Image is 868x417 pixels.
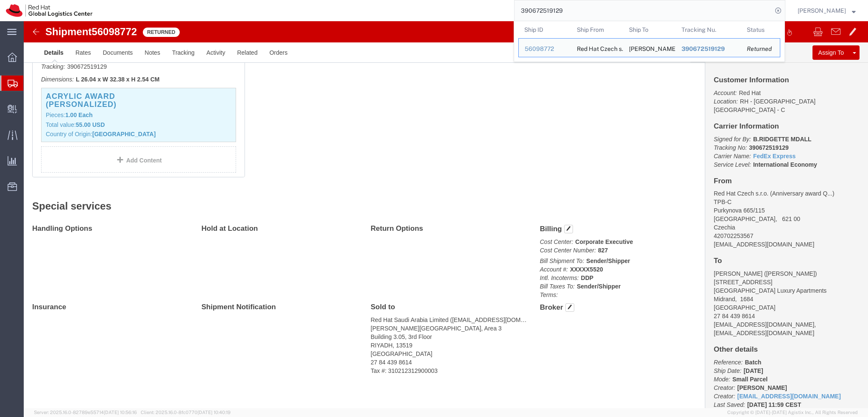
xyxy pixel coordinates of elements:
div: Bridgette Mdall [629,39,670,57]
input: Search for shipment number, reference number [515,0,772,21]
span: Copyright © [DATE]-[DATE] Agistix Inc., All Rights Reserved [727,409,858,416]
span: Server: 2025.16.0-82789e55714 [34,410,137,415]
th: Tracking Nu. [676,21,741,38]
span: 390672519129 [682,45,725,52]
th: Ship From [571,21,623,38]
img: logo [6,4,92,17]
span: [DATE] 10:56:16 [104,410,137,415]
div: Returned [747,45,774,53]
div: 390672519129 [682,45,735,53]
span: Client: 2025.16.0-8fc0770 [141,410,231,415]
th: Status [741,21,780,38]
iframe: FS Legacy Container [24,21,868,408]
button: [PERSON_NAME] [797,6,856,16]
th: Ship To [623,21,676,38]
th: Ship ID [518,21,571,38]
div: Red Hat Czech s.r.o. [577,39,618,57]
div: 56098772 [525,45,565,53]
span: [DATE] 10:40:19 [198,410,231,415]
table: Search Results [518,21,785,62]
span: Filip Moravec [798,6,846,15]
